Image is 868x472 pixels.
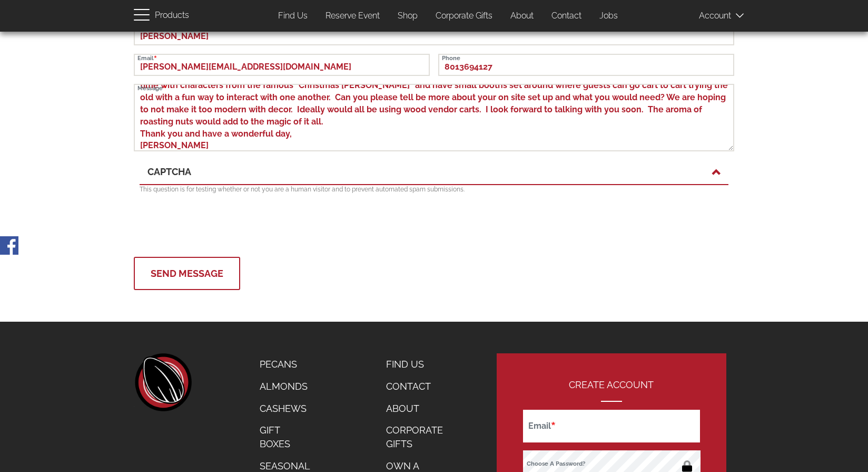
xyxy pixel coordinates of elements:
[140,199,300,240] iframe: reCAPTCHA
[502,6,541,26] a: About
[544,6,589,26] a: Contact
[523,380,700,402] h2: Create Account
[134,353,192,411] a: home
[252,375,318,398] a: Almonds
[318,6,388,26] a: Reserve Event
[134,54,430,76] input: Email
[270,6,315,26] a: Find Us
[252,353,318,375] a: Pecans
[523,410,700,442] input: Email
[134,257,240,290] button: Send Message
[378,398,463,420] a: About
[252,419,318,455] a: Gift Boxes
[134,23,734,45] input: Full Name
[155,8,189,23] span: Products
[438,54,734,76] input: Phone
[252,398,318,420] a: Cashews
[147,165,721,179] a: CAPTCHA
[378,353,463,375] a: Find Us
[390,6,426,26] a: Shop
[378,375,463,398] a: Contact
[591,6,626,26] a: Jobs
[140,185,728,194] p: This question is for testing whether or not you are a human visitor and to prevent automated spam...
[428,6,500,26] a: Corporate Gifts
[378,419,463,455] a: Corporate Gifts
